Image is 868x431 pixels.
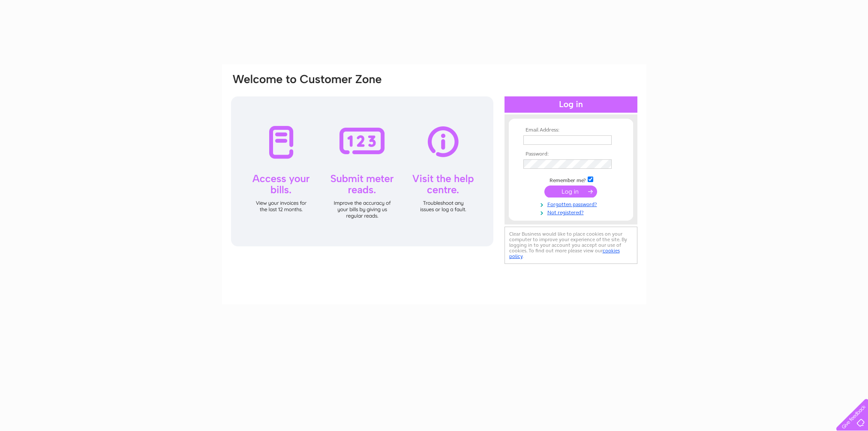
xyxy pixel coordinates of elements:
td: Remember me? [521,175,621,184]
a: Not registered? [523,208,621,216]
th: Email Address: [521,127,621,133]
th: Password: [521,151,621,157]
input: Submit [544,186,597,198]
div: Clear Business would like to place cookies on your computer to improve your experience of the sit... [505,227,637,264]
a: cookies policy [509,248,620,259]
a: Forgotten password? [523,200,621,208]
